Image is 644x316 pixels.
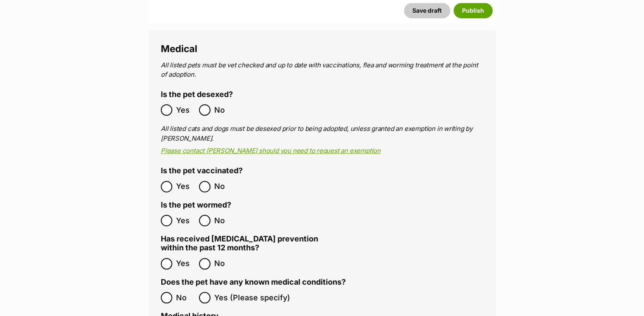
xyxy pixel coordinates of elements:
span: No [214,215,233,226]
button: Save draft [404,3,450,18]
span: Yes (Please specify) [214,292,290,303]
p: All listed pets must be vet checked and up to date with vaccinations, flea and worming treatment ... [161,61,483,80]
button: Publish [454,3,493,18]
label: Is the pet desexed? [161,90,233,99]
label: Has received [MEDICAL_DATA] prevention within the past 12 months? [161,235,322,252]
span: Yes [176,258,195,269]
span: No [214,258,233,269]
label: Is the pet vaccinated? [161,166,243,175]
p: All listed cats and dogs must be desexed prior to being adopted, unless granted an exemption in w... [161,124,483,143]
span: Medical [161,43,197,54]
a: Please contact [PERSON_NAME] should you need to request an exemption [161,147,381,155]
label: Does the pet have any known medical conditions? [161,278,346,287]
span: No [214,104,233,116]
span: No [214,181,233,192]
label: Is the pet wormed? [161,201,231,210]
span: Yes [176,215,195,226]
span: Yes [176,181,195,192]
span: Yes [176,104,195,116]
span: No [176,292,195,303]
